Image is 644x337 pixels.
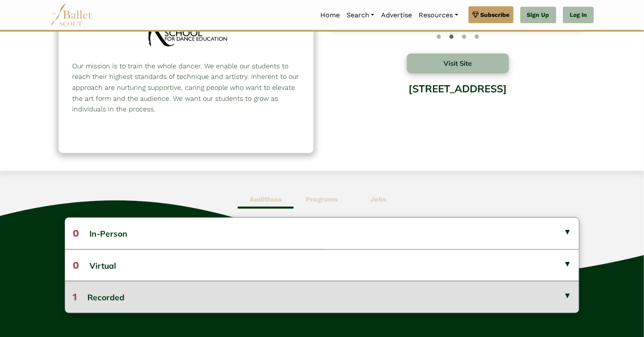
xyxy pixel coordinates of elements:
[73,227,79,239] span: 0
[415,6,461,24] a: Resources
[563,7,594,24] a: Log In
[520,7,556,24] a: Sign Up
[330,76,585,144] div: [STREET_ADDRESS]
[65,281,579,313] button: 1Recorded
[481,10,510,19] span: Subscribe
[317,6,343,24] a: Home
[407,54,509,73] button: Visit Site
[306,195,338,203] b: Programs
[468,6,514,23] a: Subscribe
[343,6,378,24] a: Search
[73,259,79,271] span: 0
[449,30,454,43] button: Slide 1
[72,61,300,115] p: Our mission is to train the whole dancer. We enable our students to reach their highest standards...
[73,291,77,303] span: 1
[475,30,479,43] button: Slide 3
[370,195,387,203] b: Jobs
[65,249,579,281] button: 0Virtual
[437,30,441,43] button: Slide 0
[249,195,282,203] b: Auditions
[472,10,479,19] img: gem.svg
[462,30,466,43] button: Slide 2
[378,6,415,24] a: Advertise
[65,218,579,249] button: 0In-Person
